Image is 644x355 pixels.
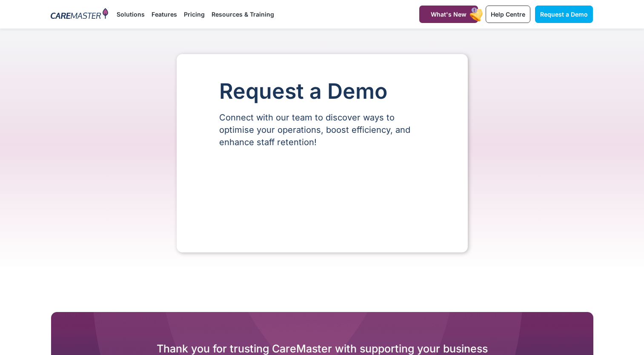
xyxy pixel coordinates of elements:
a: Help Centre [486,6,530,23]
span: What's New [431,11,467,18]
a: Request a Demo [535,6,593,23]
a: What's New [419,6,478,23]
h1: Request a Demo [219,80,425,103]
iframe: Form 0 [219,163,425,227]
p: Connect with our team to discover ways to optimise your operations, boost efficiency, and enhance... [219,112,425,149]
span: Request a Demo [540,11,588,18]
span: Help Centre [491,11,525,18]
img: CareMaster Logo [51,8,108,21]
